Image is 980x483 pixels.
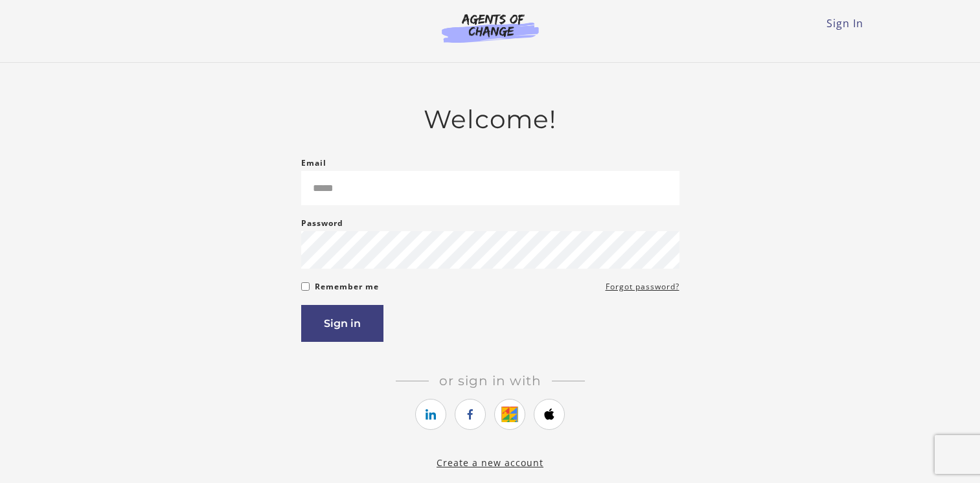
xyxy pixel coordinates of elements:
span: Or sign in with [429,373,552,388]
a: https://courses.thinkific.com/users/auth/linkedin?ss%5Breferral%5D=&ss%5Buser_return_to%5D=&ss%5B... [415,399,446,430]
label: Remember me [315,279,379,295]
a: https://courses.thinkific.com/users/auth/apple?ss%5Breferral%5D=&ss%5Buser_return_to%5D=&ss%5Bvis... [534,399,565,430]
a: https://courses.thinkific.com/users/auth/google?ss%5Breferral%5D=&ss%5Buser_return_to%5D=&ss%5Bvi... [494,399,525,430]
a: https://courses.thinkific.com/users/auth/facebook?ss%5Breferral%5D=&ss%5Buser_return_to%5D=&ss%5B... [455,399,486,430]
button: Sign in [301,305,383,342]
label: Email [301,155,326,171]
h2: Welcome! [301,104,679,135]
img: Agents of Change Logo [428,13,553,43]
label: Password [301,216,343,231]
a: Create a new account [437,456,543,469]
a: Forgot password? [606,279,679,295]
a: Sign In [826,16,863,30]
